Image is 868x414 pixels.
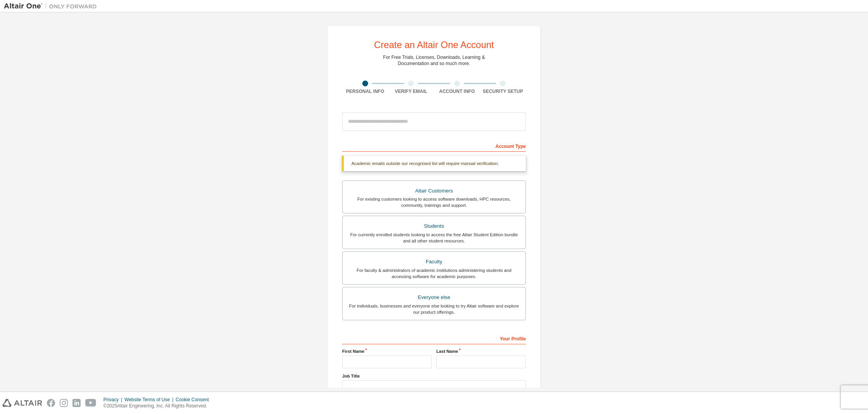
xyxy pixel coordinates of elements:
[347,221,521,232] div: Students
[347,303,521,315] div: For individuals, businesses and everyone else looking to try Altair software and explore our prod...
[342,332,526,344] div: Your Profile
[103,403,214,409] p: © 2025 Altair Engineering, Inc. All Rights Reserved.
[388,88,434,94] div: Verify Email
[434,88,480,94] div: Account Info
[374,40,494,50] div: Create an Altair One Account
[176,397,213,403] div: Cookie Consent
[347,196,521,208] div: For existing customers looking to access software downloads, HPC resources, community, trainings ...
[47,399,55,407] img: facebook.svg
[342,139,526,152] div: Account Type
[72,399,81,407] img: linkedin.svg
[4,2,101,10] img: Altair One
[342,156,526,171] div: Academic emails outside our recognised list will require manual verification.
[347,232,521,244] div: For currently enrolled students looking to access the free Altair Student Edition bundle and all ...
[124,397,176,403] div: Website Terms of Use
[347,292,521,303] div: Everyone else
[2,399,42,407] img: altair_logo.svg
[85,399,96,407] img: youtube.svg
[347,256,521,267] div: Faculty
[347,267,521,280] div: For faculty & administrators of academic institutions administering students and accessing softwa...
[383,54,485,67] div: For Free Trials, Licenses, Downloads, Learning & Documentation and so much more.
[103,397,124,403] div: Privacy
[436,348,526,354] label: Last Name
[480,88,526,94] div: Security Setup
[60,399,68,407] img: instagram.svg
[342,348,432,354] label: First Name
[342,88,388,94] div: Personal Info
[342,373,526,379] label: Job Title
[347,186,521,196] div: Altair Customers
